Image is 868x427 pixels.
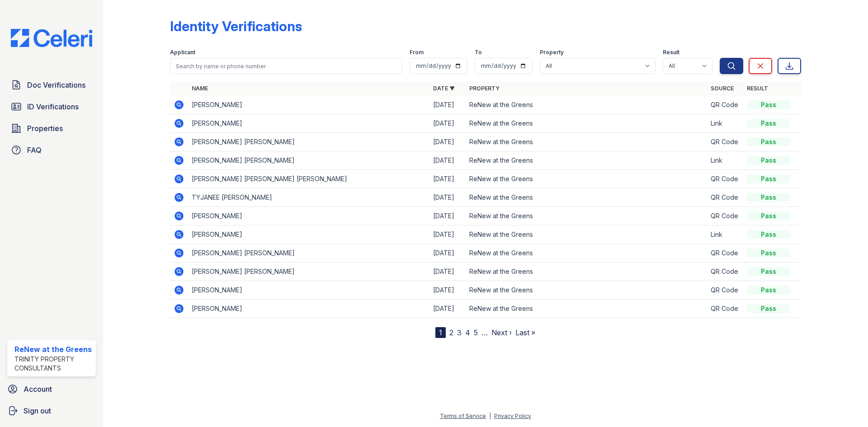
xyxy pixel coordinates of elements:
td: ReNew at the Greens [466,96,707,114]
div: Pass [747,211,790,221]
span: ID Verifications [27,101,79,112]
a: 5 [474,328,478,337]
div: | [489,413,491,419]
span: Account [24,384,52,394]
label: Result [663,49,679,56]
td: Link [707,225,743,244]
td: [DATE] [429,188,466,207]
a: Date ▼ [433,85,455,92]
td: [DATE] [429,133,466,151]
div: Pass [747,156,790,165]
div: Pass [747,137,790,146]
td: Link [707,151,743,170]
td: QR Code [707,263,743,281]
td: QR Code [707,207,743,225]
td: [PERSON_NAME] [PERSON_NAME] [188,133,429,151]
td: ReNew at the Greens [466,133,707,151]
a: Sign out [4,402,99,420]
div: Identity Verifications [170,18,302,34]
td: ReNew at the Greens [466,300,707,318]
img: CE_Logo_Blue-a8612792a0a2168367f1c8372b55b34899dd931a85d93a1a3d3e32e68fde9ad4.png [4,29,99,47]
td: QR Code [707,96,743,114]
td: TYJANEE [PERSON_NAME] [188,188,429,207]
td: QR Code [707,170,743,188]
td: [PERSON_NAME] [PERSON_NAME] [188,244,429,263]
td: QR Code [707,188,743,207]
td: QR Code [707,281,743,300]
td: [DATE] [429,244,466,263]
span: Properties [27,123,63,134]
a: ID Verifications [7,98,96,116]
div: Pass [747,100,790,109]
td: ReNew at the Greens [466,225,707,244]
div: Pass [747,230,790,239]
a: Doc Verifications [7,76,96,94]
td: ReNew at the Greens [466,263,707,281]
a: 4 [465,328,470,337]
a: Source [711,85,734,92]
div: 1 [435,327,446,338]
label: Applicant [170,49,195,56]
div: Pass [747,193,790,202]
a: Next › [491,328,512,337]
td: [PERSON_NAME] [188,96,429,114]
td: [PERSON_NAME] [188,207,429,225]
div: Pass [747,119,790,128]
td: ReNew at the Greens [466,151,707,170]
td: ReNew at the Greens [466,207,707,225]
td: ReNew at the Greens [466,170,707,188]
td: [DATE] [429,207,466,225]
a: Properties [7,119,96,137]
a: 2 [449,328,453,337]
td: ReNew at the Greens [466,188,707,207]
div: Trinity Property Consultants [14,355,92,373]
td: QR Code [707,133,743,151]
td: [DATE] [429,225,466,244]
span: Doc Verifications [27,80,85,90]
a: 3 [457,328,462,337]
span: Sign out [24,405,51,416]
div: Pass [747,174,790,183]
a: Property [469,85,500,92]
td: [DATE] [429,281,466,300]
div: Pass [747,304,790,313]
td: QR Code [707,300,743,318]
a: Last » [515,328,535,337]
td: [DATE] [429,151,466,170]
label: Property [540,49,564,56]
td: [DATE] [429,300,466,318]
td: ReNew at the Greens [466,281,707,300]
td: Link [707,114,743,133]
div: Pass [747,267,790,276]
td: [DATE] [429,170,466,188]
a: Terms of Service [440,413,486,419]
a: Account [4,380,99,398]
a: Privacy Policy [494,413,531,419]
td: [PERSON_NAME] [188,300,429,318]
label: To [475,49,482,56]
td: [DATE] [429,114,466,133]
td: [PERSON_NAME] [PERSON_NAME] [188,151,429,170]
td: ReNew at the Greens [466,114,707,133]
td: [PERSON_NAME] [PERSON_NAME] [PERSON_NAME] [188,170,429,188]
a: FAQ [7,141,96,159]
div: ReNew at the Greens [14,344,92,355]
span: FAQ [27,145,42,155]
div: Pass [747,249,790,258]
td: [PERSON_NAME] [PERSON_NAME] [188,263,429,281]
div: Pass [747,286,790,295]
input: Search by name or phone number [170,58,402,74]
td: [PERSON_NAME] [188,281,429,300]
td: [PERSON_NAME] [188,225,429,244]
td: [PERSON_NAME] [188,114,429,133]
label: From [410,49,424,56]
span: … [481,327,488,338]
td: QR Code [707,244,743,263]
td: [DATE] [429,96,466,114]
td: [DATE] [429,263,466,281]
a: Name [192,85,208,92]
td: ReNew at the Greens [466,244,707,263]
a: Result [747,85,768,92]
